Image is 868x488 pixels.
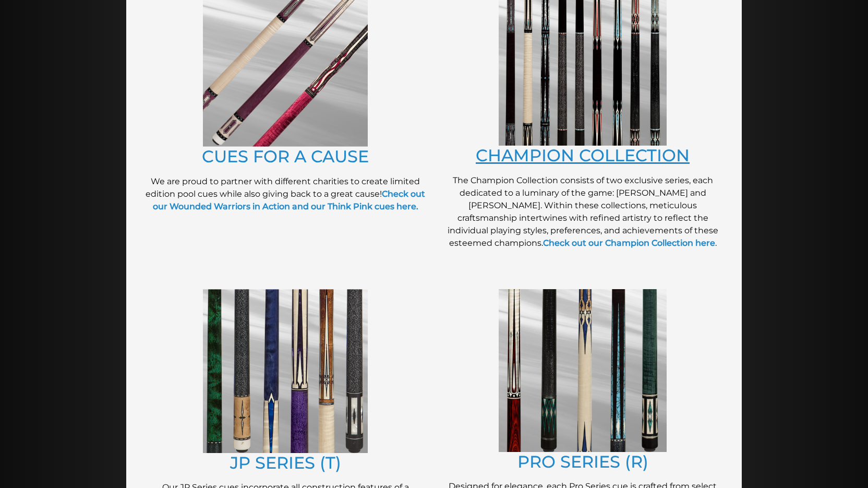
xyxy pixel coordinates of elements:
a: JP SERIES (T) [230,453,341,473]
a: CUES FOR A CAUSE [202,146,369,166]
p: The Champion Collection consists of two exclusive series, each dedicated to a luminary of the gam... [439,174,726,249]
a: PRO SERIES (R) [517,451,648,472]
p: We are proud to partner with different charities to create limited edition pool cues while also g... [142,175,429,213]
a: Check out our Wounded Warriors in Action and our Think Pink cues here. [153,189,426,211]
a: CHAMPION COLLECTION [476,145,690,165]
a: Check out our Champion Collection here [543,238,715,248]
